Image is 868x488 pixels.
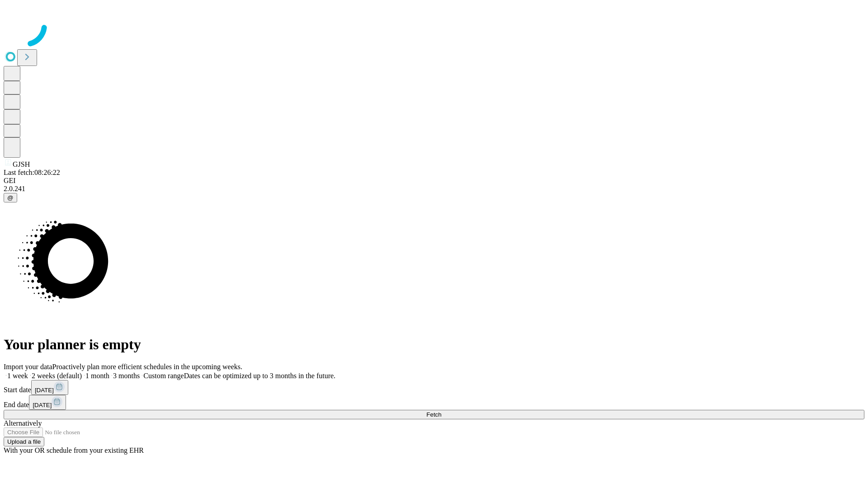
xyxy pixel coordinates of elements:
[4,169,60,176] span: Last fetch: 08:26:22
[31,380,68,395] button: [DATE]
[4,410,864,419] button: Fetch
[35,387,54,394] span: [DATE]
[426,411,441,418] span: Fetch
[33,402,52,408] span: [DATE]
[32,372,82,380] span: 2 weeks (default)
[52,363,242,371] span: Proactively plan more efficient schedules in the upcoming weeks.
[13,160,30,168] span: GJSH
[4,363,52,371] span: Import your data
[4,193,17,202] button: @
[4,177,864,185] div: GEI
[184,372,335,380] span: Dates can be optimized up to 3 months in the future.
[7,194,14,201] span: @
[4,336,864,353] h1: Your planner is empty
[4,419,42,427] span: Alternatively
[113,372,140,380] span: 3 months
[85,372,109,380] span: 1 month
[4,437,44,446] button: Upload a file
[143,372,184,380] span: Custom range
[4,380,864,395] div: Start date
[29,395,66,410] button: [DATE]
[4,395,864,410] div: End date
[4,185,864,193] div: 2.0.241
[7,372,28,380] span: 1 week
[4,446,144,454] span: With your OR schedule from your existing EHR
